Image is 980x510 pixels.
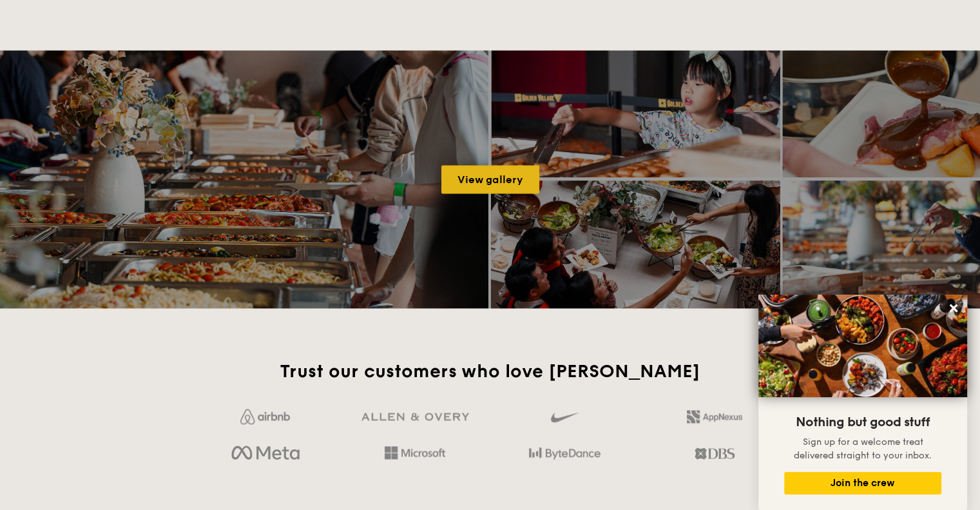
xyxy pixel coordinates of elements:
[794,436,932,461] span: Sign up for a welcome treat delivered straight to your inbox.
[796,415,930,430] span: Nothing but good stuff
[784,472,941,495] button: Join the crew
[687,410,742,423] img: 2L6uqdT+6BmeAFDfWP11wfMG223fXktMZIL+i+lTG25h0NjUBKOYhdW2Kn6T+C0Q7bASH2i+1JIsIulPLIv5Ss6l0e291fRVW...
[240,409,290,424] img: Jf4Dw0UUCKFd4aYAAAAASUVORK5CYII=
[943,298,964,319] button: Close
[361,413,469,421] img: GRg3jHAAAAABJRU5ErkJggg==
[385,446,445,459] img: Hd4TfVa7bNwuIo1gAAAAASUVORK5CYII=
[758,295,967,397] img: DSC07876-Edit02-Large.jpeg
[196,360,784,383] h2: Trust our customers who love [PERSON_NAME]
[441,165,539,193] a: View gallery
[551,406,578,428] img: gdlseuq06himwAAAABJRU5ErkJggg==
[231,442,299,464] img: meta.d311700b.png
[529,442,600,464] img: bytedance.dc5c0c88.png
[695,442,734,464] img: dbs.a5bdd427.png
